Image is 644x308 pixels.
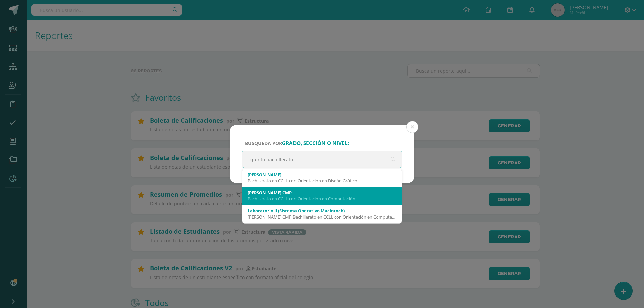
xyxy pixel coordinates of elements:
[248,196,396,202] div: Bachillerato en CCLL con Orientación en Computación
[248,208,396,214] div: Laboratorio II (Sistema Operativo Macintoch)
[248,214,396,220] div: [PERSON_NAME] CMP Bachillerato en CCLL con Orientación en Computación 'A'
[248,190,396,196] div: [PERSON_NAME] CMP
[248,178,396,184] div: Bachillerato en CCLL con Orientación en Diseño Gráfico
[242,151,402,168] input: ej. Primero primaria, etc.
[282,140,349,147] strong: grado, sección o nivel:
[406,121,418,133] button: Close (Esc)
[248,172,396,178] div: [PERSON_NAME]
[245,140,349,146] span: Búsqueda por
